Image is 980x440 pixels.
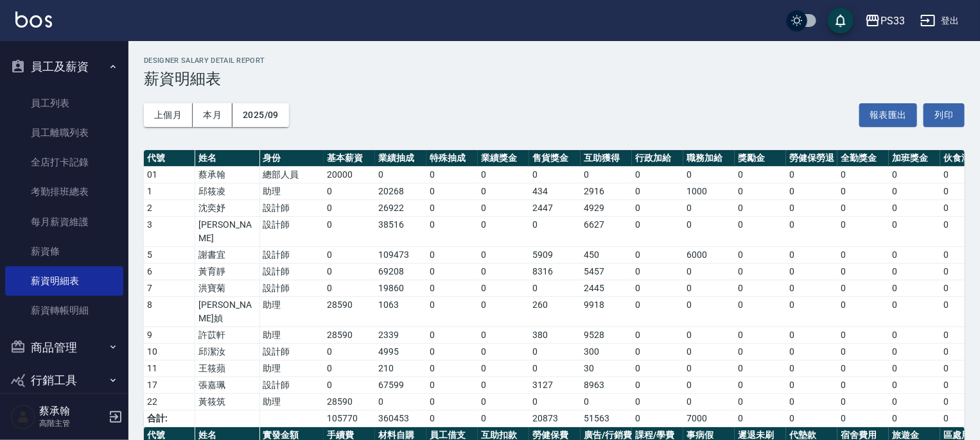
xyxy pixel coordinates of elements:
td: 8 [144,297,195,327]
td: 0 [632,297,683,327]
td: 300 [581,344,632,360]
td: 0 [478,327,529,344]
td: 0 [786,410,837,427]
td: 0 [837,377,889,394]
th: 特殊抽成 [426,150,478,167]
td: 0 [478,167,529,183]
button: 報表匯出 [859,103,917,127]
td: 0 [786,183,837,200]
td: 0 [786,217,837,247]
td: 210 [375,360,426,377]
td: 許苡軒 [195,327,259,344]
td: 助理 [259,360,324,377]
td: 38516 [375,217,426,247]
td: 0 [632,167,683,183]
td: 30 [581,360,632,377]
td: 總部人員 [259,167,324,183]
td: 0 [683,394,735,410]
td: 0 [426,264,478,280]
h5: 蔡承翰 [39,405,105,418]
button: 商品管理 [5,331,123,364]
td: 0 [426,297,478,327]
td: 黃育靜 [195,264,259,280]
td: 0 [324,247,375,264]
td: 0 [478,183,529,200]
td: 0 [478,217,529,247]
td: 0 [735,217,786,247]
td: 3 [144,217,195,247]
td: 2339 [375,327,426,344]
td: 0 [735,327,786,344]
td: 0 [786,247,837,264]
td: 450 [581,247,632,264]
td: 0 [889,360,940,377]
td: 0 [786,264,837,280]
td: 11 [144,360,195,377]
td: 設計師 [259,344,324,360]
td: 0 [632,344,683,360]
td: 0 [735,167,786,183]
h2: Designer Salary Detail Report [144,56,965,65]
td: 20268 [375,183,426,200]
th: 業績獎金 [478,150,529,167]
td: 0 [426,327,478,344]
div: PS33 [880,13,905,29]
th: 獎勵金 [735,150,786,167]
td: 2916 [581,183,632,200]
td: 5 [144,247,195,264]
td: 0 [426,280,478,297]
td: 謝書宜 [195,247,259,264]
td: 0 [426,377,478,394]
td: 3127 [529,377,581,394]
td: 0 [529,344,581,360]
td: 0 [478,394,529,410]
td: 0 [735,280,786,297]
td: 0 [889,183,940,200]
td: 設計師 [259,377,324,394]
td: 6627 [581,217,632,247]
td: 0 [683,360,735,377]
td: 1 [144,183,195,200]
td: 0 [837,394,889,410]
td: 0 [478,297,529,327]
td: 0 [889,327,940,344]
a: 考勤排班總表 [5,177,123,207]
td: 0 [735,264,786,280]
td: 0 [889,167,940,183]
td: 0 [889,377,940,394]
td: 0 [426,217,478,247]
th: 全勤獎金 [837,150,889,167]
td: 0 [889,217,940,247]
th: 售貨獎金 [529,150,581,167]
td: 2445 [581,280,632,297]
td: 0 [426,394,478,410]
td: 20873 [529,410,581,427]
td: 0 [632,247,683,264]
td: 0 [478,264,529,280]
td: 0 [889,297,940,327]
td: 51563 [581,410,632,427]
button: 登出 [915,9,965,33]
td: 0 [426,247,478,264]
td: 19860 [375,280,426,297]
td: 0 [632,264,683,280]
td: 0 [478,280,529,297]
td: 8963 [581,377,632,394]
th: 基本薪資 [324,150,375,167]
td: 0 [837,410,889,427]
td: 0 [478,247,529,264]
button: save [828,8,853,33]
th: 行政加給 [632,150,683,167]
td: 0 [324,264,375,280]
th: 職務加給 [683,150,735,167]
td: 0 [324,217,375,247]
td: 0 [324,377,375,394]
td: 0 [735,183,786,200]
td: 260 [529,297,581,327]
td: 360453 [375,410,426,427]
td: 0 [837,200,889,217]
td: 助理 [259,297,324,327]
td: [PERSON_NAME] [195,217,259,247]
td: 17 [144,377,195,394]
td: 0 [889,264,940,280]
